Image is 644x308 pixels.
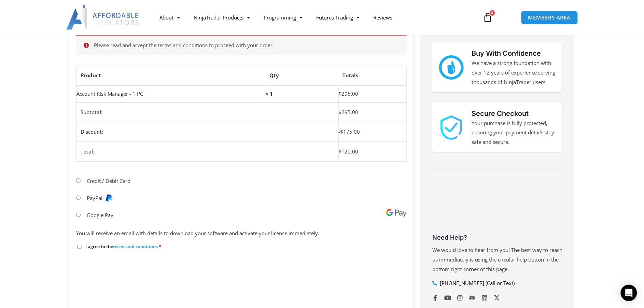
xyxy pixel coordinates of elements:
[77,245,82,249] input: I agree to theterms and conditions *
[339,90,359,97] bdi: 295.00
[439,116,463,140] img: 1000913 | Affordable Indicators – NinjaTrader
[87,195,113,201] label: PayPal
[339,148,359,155] bdi: 120.00
[94,41,397,50] li: Please read and accept the terms and conditions to proceed with your order.
[472,58,556,87] p: We have a strong foundation with over 12 years of experience serving thousands of NinjaTrader users.
[76,66,265,85] th: Product
[87,177,130,184] label: Credit / Debit Card
[432,233,562,241] h3: Need Help?
[473,8,503,27] a: 0
[76,103,339,122] th: Subtotal:
[153,10,187,25] a: About
[439,55,463,80] img: mark thumbs good 43913 | Affordable Indicators – NinjaTrader
[265,90,273,97] strong: × 1
[187,10,257,25] a: NinjaTrader Products
[66,5,140,30] img: LogoAI | Affordable Indicators – NinjaTrader
[339,66,407,85] th: Totals
[105,194,113,202] img: PayPal
[432,180,562,232] iframe: Customer reviews powered by Trustpilot
[113,244,158,250] a: terms and conditions
[528,15,571,20] span: MEMBERS AREA
[386,209,407,217] img: Google Pay
[339,90,342,97] span: $
[309,10,366,25] a: Futures Trading
[340,128,360,135] bdi: 175.00
[76,142,339,162] th: Total:
[339,109,359,116] bdi: 295.00
[438,279,515,288] span: [PHONE_NUMBER] (Call or Text)
[472,108,556,119] h3: Secure Checkout
[265,66,339,85] th: Qty
[76,85,265,103] td: Account Risk Manager - 1 PC
[257,10,309,25] a: Programming
[339,122,407,142] td: -
[153,10,475,25] nav: Menu
[85,244,158,250] span: I agree to the
[76,229,407,238] p: You will receive an email with details to download your software and activate your license immedi...
[490,10,495,16] span: 0
[521,11,578,25] a: MEMBERS AREA
[159,244,161,250] abbr: required
[366,10,399,25] a: Reviews
[472,119,556,147] p: Your purchase is fully protected, ensuring your payment details stay safe and secure.
[339,148,342,155] span: $
[339,109,342,116] span: $
[472,48,556,58] h3: Buy With Confidence
[87,212,113,218] label: Google Pay
[621,285,637,301] div: Open Intercom Messenger
[432,246,562,272] span: We would love to hear from you! The best way to reach us immediately is using the circular help b...
[340,128,344,135] span: $
[76,122,339,142] th: Discount:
